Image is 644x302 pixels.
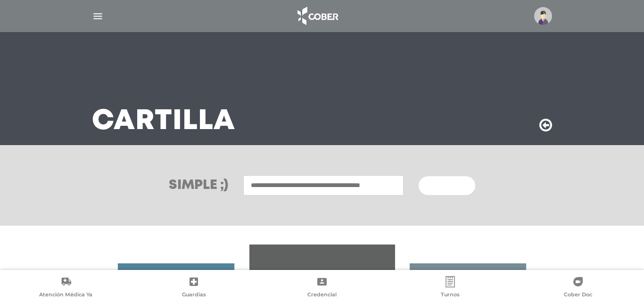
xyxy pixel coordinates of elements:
span: Guardias [182,291,206,300]
img: profile-placeholder.svg [534,7,552,25]
a: Credencial [258,276,386,300]
a: Guardias [130,276,258,300]
span: Credencial [307,291,337,300]
span: Atención Médica Ya [39,291,92,300]
span: Buscar [430,183,457,189]
a: Atención Médica Ya [2,276,130,300]
a: Cober Doc [514,276,642,300]
h3: Simple ;) [169,179,228,192]
span: Cober Doc [564,291,592,300]
img: logo_cober_home-white.png [292,5,342,27]
h3: Cartilla [92,109,235,134]
img: Cober_menu-lines-white.svg [92,10,104,22]
span: Turnos [441,291,460,300]
a: Turnos [386,276,514,300]
button: Buscar [419,176,475,195]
